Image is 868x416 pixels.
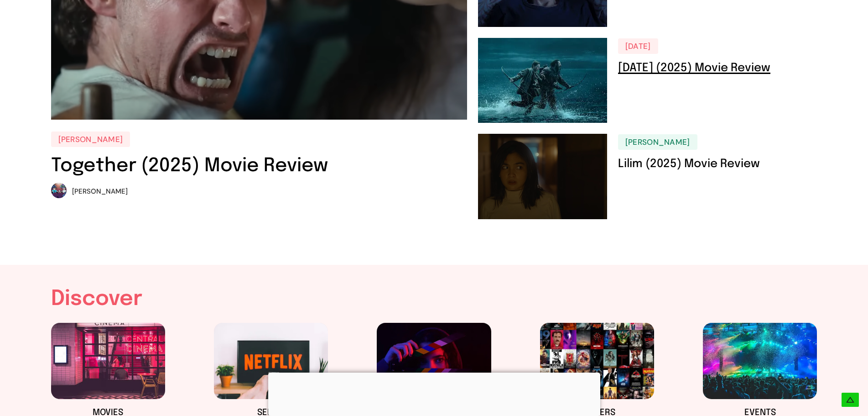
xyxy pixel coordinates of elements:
[51,157,328,176] a: Together (2025) Movie Review
[703,323,817,399] img: ##
[540,323,654,399] img: ##
[478,38,618,123] a: 28 Years Later (2025) Movie Review
[618,134,697,150] a: [PERSON_NAME]
[51,132,130,147] a: [PERSON_NAME]
[51,183,67,198] img: Jed Chua
[72,187,128,196] span: [PERSON_NAME]
[618,158,760,170] a: Lilim (2025) Movie Review
[478,134,607,219] img: Lilim (2025) Movie Review
[377,323,491,399] img: ##
[618,62,770,74] a: [DATE] (2025) Movie Review
[478,134,618,219] a: Lilim (2025) Movie Review
[268,373,600,414] iframe: Advertisement
[51,323,165,399] img: ##
[618,38,658,54] a: [DATE]
[51,288,817,312] h3: Discover
[214,323,328,399] img: ##
[478,38,607,123] img: 28 Years Later (2025) Movie Review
